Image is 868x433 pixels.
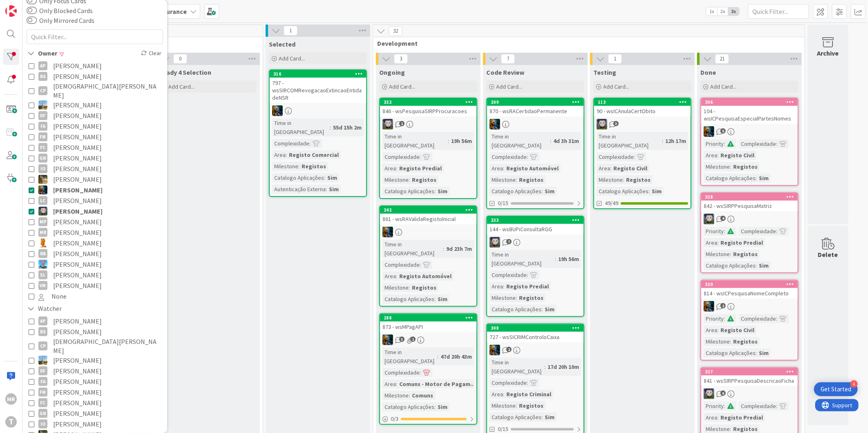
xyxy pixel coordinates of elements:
div: 870 - wsRACertidaoPermanente [487,106,584,116]
button: IO [PERSON_NAME] [29,163,161,174]
span: [DEMOGRAPHIC_DATA][PERSON_NAME] [53,82,161,100]
span: [PERSON_NAME] [53,316,102,326]
div: Milestone [272,162,298,171]
div: Registo Automóvel [504,164,561,173]
div: 233144 - wsBUPiConsultaRGG [487,216,584,234]
div: JC [270,105,366,116]
span: : [623,175,624,184]
div: Catalogo Aplicações [383,187,434,196]
span: 7 [501,54,515,64]
img: JC [272,105,283,116]
div: Milestone [597,175,623,184]
span: [PERSON_NAME] [53,387,102,397]
img: RL [38,239,47,248]
span: : [756,261,757,270]
div: Milestone [704,162,730,171]
span: : [649,187,650,196]
div: Catalogo Aplicações [490,187,541,196]
div: 342 [380,206,477,214]
div: Catalogo Aplicações [704,261,756,270]
div: 327 [701,368,798,375]
img: LS [704,214,714,224]
span: [PERSON_NAME] [53,60,102,71]
span: [PERSON_NAME] [53,121,102,132]
div: Registos [624,175,653,184]
span: : [396,164,397,173]
button: LC [PERSON_NAME] [29,195,161,206]
span: : [409,175,410,184]
div: Sim [436,187,450,196]
div: 328 [701,193,798,201]
button: RL [PERSON_NAME] [29,238,161,248]
span: : [298,162,300,171]
span: [PERSON_NAME] [53,326,102,337]
span: [PERSON_NAME] [53,216,102,227]
div: Complexidade [597,152,634,161]
div: 209 [487,98,584,106]
button: CP [DEMOGRAPHIC_DATA][PERSON_NAME] [29,82,161,100]
img: Visit kanbanzone.com [5,5,17,17]
div: LS [594,119,691,129]
button: FA [PERSON_NAME] [29,121,161,132]
div: 144 - wsBUPiConsultaRGG [487,224,584,234]
div: 288 [380,314,477,321]
span: : [717,238,718,247]
img: JC [490,345,500,355]
span: : [420,152,421,161]
span: Ongoing [379,68,405,76]
span: [PERSON_NAME] [53,174,102,185]
button: FA [PERSON_NAME] [29,376,161,387]
label: Only Mirrored Cards [27,16,94,25]
label: Only Blocked Cards [27,6,93,16]
span: : [326,185,327,194]
span: Add Card... [710,83,736,90]
div: Owner [27,48,58,58]
div: CP [38,341,47,350]
button: Only Mirrored Cards [27,16,37,25]
div: Catalogo Aplicações [597,187,649,196]
div: Milestone [704,250,730,259]
div: Time in [GEOGRAPHIC_DATA] [490,250,555,268]
button: SL [PERSON_NAME] [29,270,161,280]
div: Sim [325,173,339,182]
div: 327841 - wsSIRPPesquisaDescricaoFicha [701,368,798,386]
span: Ready 4 Selection [159,68,211,76]
span: : [610,164,611,173]
div: 797 - wsSIRCOMRevogacaoExtincaoEntidadeNSR [270,78,366,103]
span: Add Card... [603,83,629,90]
span: : [724,139,725,148]
img: DG [38,356,47,365]
div: Milestone [383,175,409,184]
span: : [724,227,725,236]
span: 3x [728,7,739,16]
span: 0 [173,54,187,64]
span: [PERSON_NAME] [53,419,102,429]
button: DF [PERSON_NAME] [29,366,161,376]
button: VM [PERSON_NAME] [29,280,161,291]
button: AP [PERSON_NAME] [29,60,161,71]
button: RB [PERSON_NAME] [29,248,161,259]
div: 842 - wsSIRPPesquisaMatriz [701,201,798,211]
div: FA [38,122,47,131]
img: JC [704,301,714,312]
div: Time in [GEOGRAPHIC_DATA] [383,240,443,258]
span: 1 [284,26,298,36]
button: IO [PERSON_NAME] [29,419,161,429]
input: Quick Filter... [27,29,163,44]
span: : [516,175,517,184]
div: 209870 - wsRACertidaoPermanente [487,98,584,116]
button: None [29,291,161,301]
span: : [527,152,528,161]
button: MR [PERSON_NAME] [29,227,161,238]
div: IO [38,164,47,173]
span: : [555,254,556,263]
button: FM [PERSON_NAME] [29,387,161,397]
div: Delete [818,250,838,259]
span: Add Card... [389,83,415,90]
img: DG [38,100,47,109]
div: 19h 56m [556,254,581,263]
div: MR [38,228,47,237]
img: LS [704,388,714,399]
span: : [330,123,331,132]
button: DG [PERSON_NAME] [29,355,161,366]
